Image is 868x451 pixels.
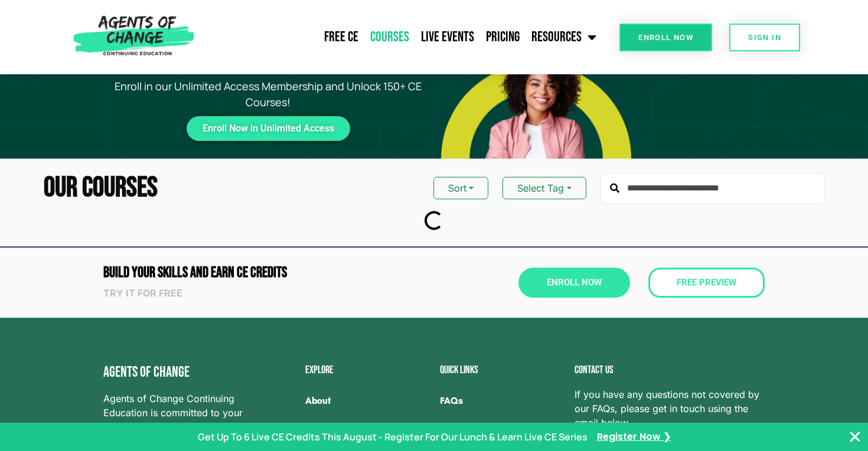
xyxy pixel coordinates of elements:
[575,387,765,430] span: If you have any questions not covered by our FAQs, please get in touch using the email below
[619,24,712,51] a: Enroll Now
[648,268,765,298] a: Free Preview
[597,430,671,443] a: Register Now ❯
[103,78,434,110] p: Enroll in our Unlimited Access Membership and Unlock 150+ CE Courses!
[44,174,158,202] h2: Our Courses
[440,365,563,376] h2: Quick Links
[480,22,526,52] a: Pricing
[440,387,563,414] a: FAQs
[547,278,602,287] span: Enroll Now
[305,365,428,376] h2: Explore
[364,22,415,52] a: Courses
[305,387,428,414] a: About
[103,391,246,434] span: Agents of Change Continuing Education is committed to your career development.
[203,126,334,131] span: Enroll Now in Unlimited Access
[103,365,246,380] h4: Agents of Change
[318,22,364,52] a: Free CE
[729,24,800,51] a: SIGN IN
[502,177,586,199] button: Select Tag
[440,414,563,442] a: Affiliate
[518,268,630,298] a: Enroll Now
[638,34,693,41] span: Enroll Now
[677,278,736,287] span: Free Preview
[198,430,588,444] p: Get Up To 6 Live CE Credits This August - Register For Our Lunch & Learn Live CE Series
[200,22,602,52] nav: Menu
[848,430,862,444] button: Close Banner
[305,414,428,442] a: Free Continuing Education
[187,116,350,141] a: Enroll Now in Unlimited Access
[575,365,765,376] h2: Contact us
[526,22,602,52] a: Resources
[748,34,781,41] span: SIGN IN
[103,265,428,280] h2: Build Your Skills and Earn CE CREDITS
[433,177,488,199] button: Sort
[415,22,480,52] a: Live Events
[103,287,182,299] strong: Try it for free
